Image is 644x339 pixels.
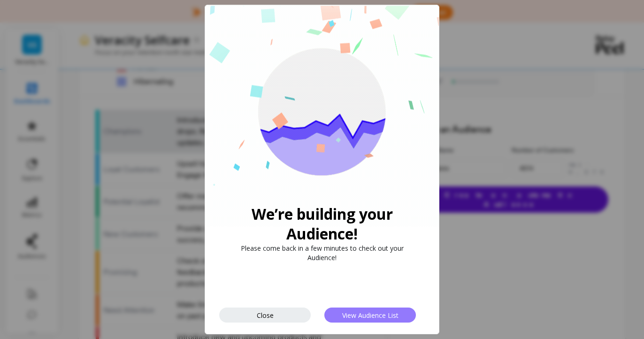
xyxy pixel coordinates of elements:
button: View Audience List [324,308,416,323]
button: Close [219,308,311,323]
span: Close [257,311,274,320]
span: View Audience List [342,311,399,320]
span: We’re building your Audience! [215,204,429,244]
span: Please come back in a few minutes to check out your Audience! [233,244,411,262]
